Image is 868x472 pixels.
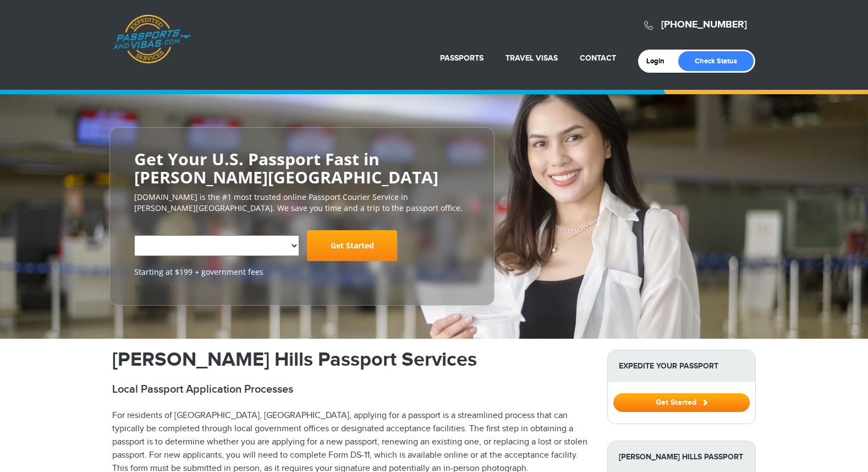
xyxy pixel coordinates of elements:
a: Login [646,57,672,66]
h2: Get Your U.S. Passport Fast in [PERSON_NAME][GEOGRAPHIC_DATA] [134,150,470,186]
a: Passports [440,53,484,63]
a: Get Started [613,398,750,406]
button: Get Started [613,393,750,412]
a: Trustpilot [134,283,170,294]
a: Passports & [DOMAIN_NAME] [113,14,191,64]
a: [PHONE_NUMBER] [661,19,747,31]
p: [DOMAIN_NAME] is the #1 most trusted online Passport Courier Service in [PERSON_NAME][GEOGRAPHIC_... [134,192,470,214]
h1: [PERSON_NAME] Hills Passport Services [112,350,591,370]
a: Contact [580,53,616,63]
a: Get Started [307,230,397,261]
a: Check Status [678,51,754,71]
span: Starting at $199 + government fees [134,267,470,278]
a: Travel Visas [506,53,558,63]
strong: Expedite Your Passport [608,350,755,382]
h2: Local Passport Application Processes [112,383,591,396]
